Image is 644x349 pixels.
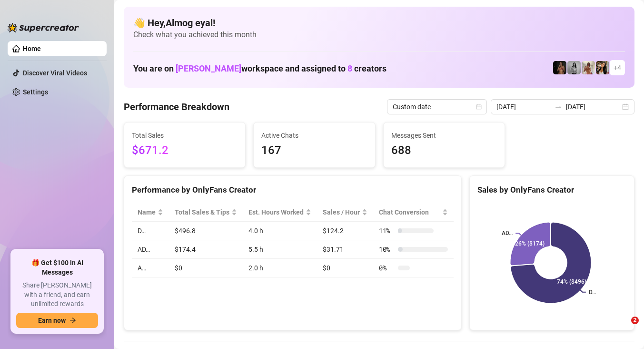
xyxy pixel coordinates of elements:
th: Name [132,203,169,222]
td: 5.5 h [243,240,317,259]
span: 167 [261,142,367,160]
td: $31.71 [317,240,373,259]
span: [PERSON_NAME] [176,63,241,73]
span: Check what you achieved this month [133,30,625,40]
span: arrow-right [69,317,76,324]
a: Settings [23,88,48,96]
img: Green [582,61,595,74]
img: logo-BBDzfeDw.svg [8,23,79,32]
text: AD… [502,230,513,236]
td: $496.8 [169,222,243,240]
div: Performance by OnlyFans Creator [132,184,454,196]
span: 11 % [379,226,394,236]
span: 688 [391,142,497,160]
input: Start date [496,102,551,112]
input: End date [566,102,620,112]
span: 🎁 Get $100 in AI Messages [16,258,98,277]
td: $0 [169,259,243,277]
span: swap-right [555,103,562,111]
a: Discover Viral Videos [23,69,87,77]
span: Custom date [393,100,481,114]
h4: Performance Breakdown [124,100,229,113]
h4: 👋 Hey, Almog eyal ! [133,16,625,30]
td: D… [132,222,169,240]
span: Share [PERSON_NAME] with a friend, and earn unlimited rewards [16,281,98,309]
td: 2.0 h [243,259,317,277]
img: A [567,61,581,74]
span: 2 [631,317,639,324]
td: $174.4 [169,240,243,259]
img: AD [596,61,609,74]
span: Total Sales & Tips [175,207,229,217]
th: Total Sales & Tips [169,203,243,222]
th: Sales / Hour [317,203,373,222]
div: Est. Hours Worked [248,207,304,217]
th: Chat Conversion [373,203,454,222]
iframe: Intercom live chat [612,317,634,339]
span: Chat Conversion [379,207,440,217]
td: 4.0 h [243,222,317,240]
td: AD… [132,240,169,259]
span: $671.2 [132,142,238,160]
span: calendar [476,104,482,110]
span: + 4 [614,62,621,73]
h1: You are on workspace and assigned to creators [133,63,386,74]
button: Earn nowarrow-right [16,313,98,328]
span: Active Chats [261,130,367,141]
td: A… [132,259,169,277]
span: Total Sales [132,130,238,141]
span: Sales / Hour [323,207,360,217]
text: D… [589,289,596,296]
span: Name [138,207,156,217]
span: 8 [347,63,352,73]
td: $124.2 [317,222,373,240]
span: 10 % [379,244,394,255]
span: Messages Sent [391,130,497,141]
a: Home [23,45,41,52]
img: D [553,61,566,74]
div: Sales by OnlyFans Creator [477,184,626,196]
span: to [555,103,562,111]
span: 0 % [379,263,394,273]
span: Earn now [38,317,66,324]
td: $0 [317,259,373,277]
